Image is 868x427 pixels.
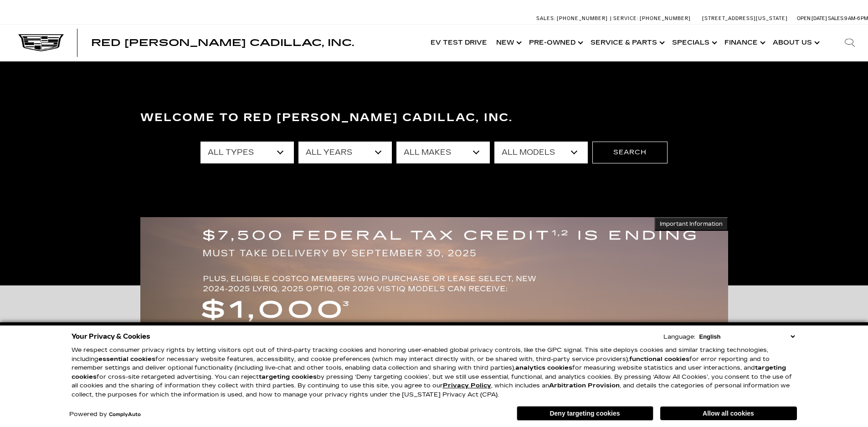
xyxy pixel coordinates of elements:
a: EV Test Drive [426,25,492,61]
span: [PHONE_NUMBER] [557,15,608,21]
a: Specials [668,25,720,61]
a: About Us [768,25,822,61]
a: Sales: [PHONE_NUMBER] [536,16,610,21]
span: Service: [613,15,638,21]
button: Important Information [654,217,728,231]
select: Filter by type [200,142,294,163]
a: ComplyAuto [109,412,141,417]
select: Filter by make [396,142,490,163]
span: Open [DATE] [797,15,827,21]
div: Language: [663,334,695,340]
span: [PHONE_NUMBER] [640,15,691,21]
select: Language Select [697,332,797,341]
a: Finance [720,25,768,61]
button: Allow all cookies [660,407,797,420]
p: We respect consumer privacy rights by letting visitors opt out of third-party tracking cookies an... [72,346,797,399]
select: Filter by year [298,142,392,163]
span: Important Information [660,220,723,228]
strong: functional cookies [629,356,689,363]
strong: Arbitration Provision [549,382,620,389]
a: Service: [PHONE_NUMBER] [610,16,693,21]
a: New [492,25,524,61]
strong: analytics cookies [515,364,572,371]
h3: Welcome to Red [PERSON_NAME] Cadillac, Inc. [140,109,728,127]
span: Your Privacy & Cookies [72,330,150,343]
a: Red [PERSON_NAME] Cadillac, Inc. [91,38,354,47]
a: Privacy Policy [443,382,491,389]
strong: targeting cookies [72,364,786,381]
a: [STREET_ADDRESS][US_STATE] [702,15,788,21]
img: Cadillac Dark Logo with Cadillac White Text [18,34,64,51]
div: Powered by [69,412,141,417]
span: Red [PERSON_NAME] Cadillac, Inc. [91,37,354,48]
a: Pre-Owned [524,25,586,61]
span: 9 AM-6 PM [844,15,868,21]
button: Deny targeting cookies [517,406,653,421]
select: Filter by model [494,142,588,163]
span: Sales: [828,15,844,21]
a: Service & Parts [586,25,668,61]
button: Search [592,142,668,163]
strong: targeting cookies [259,373,317,381]
strong: essential cookies [98,356,155,363]
span: Sales: [536,15,555,21]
